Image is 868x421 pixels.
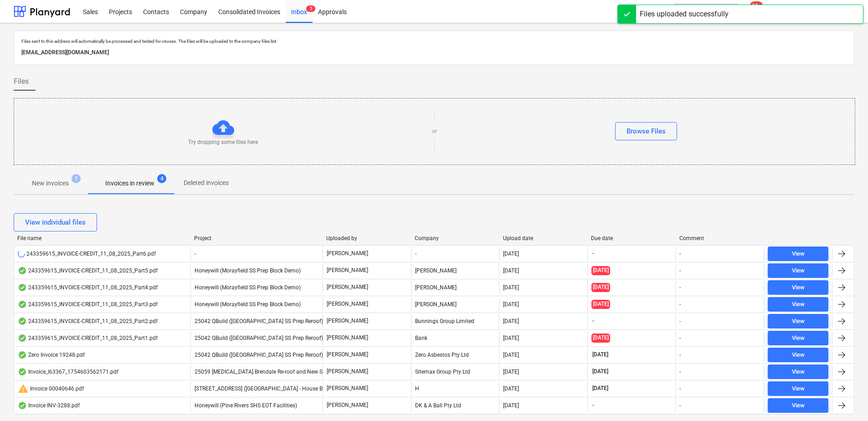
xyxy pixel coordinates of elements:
[411,280,499,295] div: [PERSON_NAME]
[768,263,828,278] button: View
[14,213,97,231] button: View individual files
[14,76,29,87] span: Files
[184,178,229,188] p: Deleted invoices
[18,301,27,308] div: OCR finished
[157,174,166,183] span: 4
[18,318,158,325] div: 243359615_INVOICE-CREDIT_11_08_2025_Part2.pdf
[327,401,368,409] p: [PERSON_NAME]
[18,334,27,342] div: OCR finished
[411,398,499,413] div: DK & A Ball Pty Ltd
[195,402,297,409] span: Honeywill (Pine Rivers SHS EOT Facilities)
[591,368,609,375] span: [DATE]
[615,122,677,140] button: Browse Files
[768,280,828,295] button: View
[195,352,323,358] span: 25042 QBuild (Sunshine Beach SS Prep Reroof)
[792,316,805,327] div: View
[503,251,519,257] div: [DATE]
[503,385,519,392] div: [DATE]
[326,235,407,241] div: Uploaded by
[503,301,519,308] div: [DATE]
[591,283,610,292] span: [DATE]
[792,350,805,360] div: View
[327,334,368,342] p: [PERSON_NAME]
[822,377,868,421] div: Chat Widget
[768,365,828,379] button: View
[768,348,828,362] button: View
[105,179,154,188] p: Invoices in review
[503,267,519,274] div: [DATE]
[627,125,666,137] div: Browse Files
[188,139,258,146] p: Try dropping some files here
[792,249,805,259] div: View
[679,267,681,274] div: -
[72,174,81,183] span: 1
[503,284,519,291] div: [DATE]
[411,348,499,362] div: Zero Asbestos Pty Ltd
[18,368,118,375] div: Invoice_I63367_1754603562171.pdf
[18,402,27,409] div: OCR finished
[679,251,681,257] div: -
[14,98,855,165] div: Try dropping some files hereorBrowse Files
[327,317,368,325] p: [PERSON_NAME]
[503,335,519,341] div: [DATE]
[792,333,805,344] div: View
[194,235,319,241] div: Project
[411,314,499,329] div: Bunnings Group Limited
[195,267,301,274] span: Honeywill (Morayfield SS Prep Block Demo)
[195,284,301,291] span: Honeywill (Morayfield SS Prep Block Demo)
[591,351,609,359] span: [DATE]
[792,299,805,310] div: View
[792,282,805,293] div: View
[411,331,499,345] div: Bank
[768,314,828,329] button: View
[18,351,85,359] div: Zero Invoice 19248.pdf
[411,246,499,261] div: -
[768,246,828,261] button: View
[411,263,499,278] div: [PERSON_NAME]
[679,369,681,375] div: -
[306,5,315,12] span: 5
[679,352,681,358] div: -
[18,402,80,409] div: Invoice INV-3288.pdf
[18,284,158,291] div: 243359615_INVOICE-CREDIT_11_08_2025_Part4.pdf
[18,301,158,308] div: 243359615_INVOICE-CREDIT_11_08_2025_Part3.pdf
[679,235,760,241] div: Comment
[503,402,519,409] div: [DATE]
[195,335,323,341] span: 25042 QBuild (Sunshine Beach SS Prep Reroof)
[17,235,187,241] div: File name
[768,398,828,413] button: View
[195,301,301,308] span: Honeywill (Morayfield SS Prep Block Demo)
[503,369,519,375] div: [DATE]
[591,385,609,392] span: [DATE]
[679,318,681,324] div: -
[18,250,156,257] div: 243359615_INVOICE-CREDIT_11_08_2025_Part6.pdf
[18,267,27,274] div: OCR finished
[503,235,584,241] div: Upload date
[411,365,499,379] div: Sitemax Group Pty Ltd
[679,301,681,308] div: -
[195,251,196,257] span: -
[432,128,437,135] p: or
[768,297,828,312] button: View
[768,331,828,345] button: View
[195,385,334,392] span: 25001 RD (2 Walnut Place - House Build)
[411,381,499,396] div: H
[591,250,595,257] span: -
[411,297,499,312] div: [PERSON_NAME]
[792,367,805,377] div: View
[591,235,672,241] div: Due date
[640,9,729,20] div: Files uploaded successfully
[327,283,368,291] p: [PERSON_NAME]
[679,335,681,341] div: -
[327,250,368,257] p: [PERSON_NAME]
[18,351,27,359] div: OCR finished
[591,300,610,308] span: [DATE]
[415,235,496,241] div: Company
[25,216,86,228] div: View individual files
[18,368,27,375] div: OCR finished
[679,284,681,291] div: -
[327,351,368,359] p: [PERSON_NAME]
[503,352,519,358] div: [DATE]
[679,385,681,392] div: -
[591,266,610,275] span: [DATE]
